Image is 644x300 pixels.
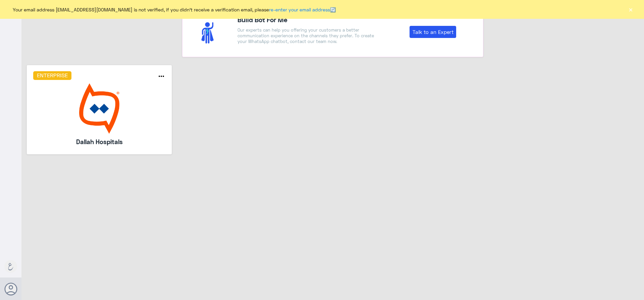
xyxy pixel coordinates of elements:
span: Your email address [EMAIL_ADDRESS][DOMAIN_NAME] is not verified, if you didn't receive a verifica... [13,6,336,13]
h6: Enterprise [33,71,72,80]
h4: Build Bot For Me [237,14,378,25]
p: Our experts can help you offering your customers a better communication experience on the channel... [237,27,378,44]
h5: Dallah Hospitals [51,137,148,146]
img: bot image [33,83,166,134]
i: more_horiz [157,72,165,80]
button: × [627,6,634,13]
a: re-enter your email address [269,7,330,12]
button: more_horiz [157,72,165,82]
a: Talk to an Expert [410,26,456,38]
button: Avatar [4,283,17,295]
